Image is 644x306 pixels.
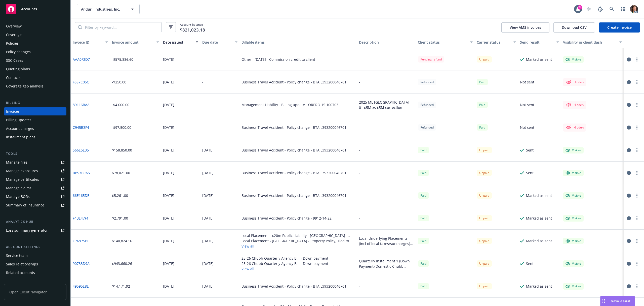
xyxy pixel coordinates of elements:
a: Policy changes [4,48,66,56]
a: Overview [4,22,66,30]
div: [DATE] [163,79,174,85]
div: [DATE] [163,125,174,130]
div: Summary of insurance [6,201,44,209]
div: Refunded [418,102,436,108]
div: - [202,125,204,130]
div: Sent [526,147,534,153]
div: Business Travel Accident - Policy change - BTA L393200046701 [242,170,346,175]
a: 90733D9A [73,261,90,266]
div: Pending refund [418,56,444,63]
div: Analytics hub [4,219,66,224]
div: Unpaid [477,215,492,221]
div: 2025 ML [GEOGRAPHIC_DATA] 01 $5M xs $5M correction [359,100,414,110]
div: Unpaid [477,192,492,199]
div: Installment plans [6,133,35,141]
div: -$4,000.00 [112,102,129,107]
svg: Search [78,25,82,29]
div: Refunded [418,79,436,85]
div: 24 [578,5,582,10]
a: Loss summary generator [4,226,66,234]
div: [DATE] [163,170,174,175]
div: Not sent [520,102,534,107]
div: 25-26 Chubb Quarterly Agency Bill - Down payment [242,256,328,261]
div: Visible [566,193,581,198]
div: $140,824.16 [112,238,132,243]
div: Paid [418,192,429,199]
a: F4BE47F1 [73,216,89,221]
a: Policies [4,39,66,47]
div: $943,660.26 [112,261,132,266]
div: -$250.00 [112,79,126,85]
div: Billing [4,100,66,105]
div: $158,850.00 [112,147,132,153]
div: Carrier status [477,40,510,45]
a: Report a Bug [595,4,605,14]
div: Visible [566,261,581,266]
div: $5,261.00 [112,193,128,198]
div: Paid [418,147,429,153]
div: SSC Cases [6,56,23,65]
div: [DATE] [163,193,174,198]
div: [DATE] [202,284,214,289]
a: Coverage gap analysis [4,82,66,90]
span: $821,023.18 [180,27,205,33]
button: Nova Assist [600,296,635,306]
a: Start snowing [584,4,594,14]
button: Carrier status [475,36,518,48]
button: Invoice ID [71,36,110,48]
div: Hidden [566,79,584,85]
div: [DATE] [163,216,174,221]
div: - [202,57,204,62]
div: Paid [418,170,429,176]
a: Service team [4,252,66,260]
div: Visible [566,239,581,243]
div: Paid [418,283,429,289]
button: Visibility in client dash [561,36,624,48]
button: Anduril Industries, Inc. [77,4,140,14]
a: SSC Cases [4,56,66,65]
div: -$97,500.00 [112,125,131,130]
div: Manage files [6,158,27,166]
div: Invoice ID [73,40,102,45]
div: Not sent [520,125,534,130]
span: Paid [418,238,429,244]
button: Download CSV [553,22,595,33]
div: Send result [520,40,554,45]
input: Filter by keyword... [82,22,162,32]
div: Unpaid [477,283,492,289]
div: Due date [202,40,232,45]
div: - [359,216,360,221]
div: Paid [477,124,488,131]
div: - [202,102,204,107]
div: Visible [566,171,581,175]
div: - [359,147,360,153]
div: Account settings [4,244,66,250]
div: Paid [477,79,488,85]
button: Client status [416,36,475,48]
div: Loss summary generator [6,226,48,234]
div: Service team [6,252,28,260]
div: Invoices [6,107,20,115]
span: Accounts [21,7,37,11]
div: 25-26 Chubb Quarterly Agency Bill - Down payment [242,261,328,266]
div: Local Underlying Placements (Incl of local taxes/surcharges) AUS - Public Liability AUS - Propert... [359,236,414,246]
div: - [202,79,204,85]
a: C945B3F4 [73,125,89,130]
div: Not sent [520,79,534,85]
div: Billable items [242,40,355,45]
div: Business Travel Accident - Policy change - BTA L393200046701 [242,79,346,85]
div: Billing updates [6,116,31,124]
button: View all [242,243,355,249]
a: 566E5E35 [73,147,89,153]
div: Policy changes [6,48,31,56]
div: Contacts [6,74,21,82]
div: Tools [4,151,66,156]
div: Sales relationships [6,260,38,268]
div: Visible [566,148,581,152]
div: Invoice amount [112,40,153,45]
button: Due date [200,36,239,48]
div: [DATE] [163,261,174,266]
div: Marked as sent [526,284,552,289]
button: Billable items [239,36,357,48]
